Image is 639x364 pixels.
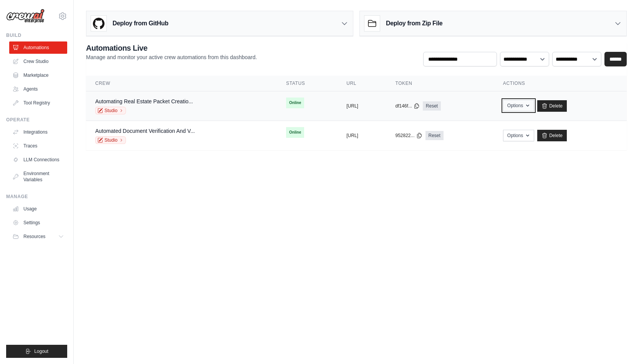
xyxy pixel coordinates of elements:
span: Resources [23,233,45,240]
th: URL [337,76,386,91]
div: Manage [6,194,67,200]
a: Delete [537,100,567,112]
h3: Deploy from GitHub [113,19,168,28]
a: Usage [9,203,67,215]
a: Reset [425,131,444,140]
iframe: Chat Widget [601,327,639,364]
th: Actions [494,76,627,91]
h2: Automations Live [86,43,257,53]
a: Integrations [9,126,67,138]
a: Delete [537,130,567,141]
a: Automating Real Estate Packet Creatio... [95,98,193,104]
th: Token [386,76,493,91]
a: Automated Document Verification And V... [95,128,195,134]
img: GitHub Logo [91,16,106,31]
button: 952822... [395,132,422,139]
a: Automations [9,41,67,54]
a: Traces [9,140,67,152]
a: Marketplace [9,69,67,81]
span: Logout [34,348,48,354]
th: Status [277,76,337,91]
a: Settings [9,217,67,229]
img: Logo [6,9,45,23]
button: Logout [6,345,67,358]
a: Studio [95,136,126,144]
a: Studio [95,107,126,114]
a: Crew Studio [9,55,67,68]
button: Options [503,130,534,141]
a: LLM Connections [9,154,67,166]
div: Build [6,32,67,38]
button: df146f... [395,103,419,109]
a: Tool Registry [9,97,67,109]
p: Manage and monitor your active crew automations from this dashboard. [86,53,257,61]
a: Agents [9,83,67,95]
span: Online [286,127,304,138]
button: Resources [9,230,67,243]
button: Options [503,100,534,111]
h3: Deploy from Zip File [386,19,442,28]
a: Environment Variables [9,167,67,186]
div: Operate [6,117,67,123]
a: Reset [423,101,441,111]
span: Online [286,98,304,108]
th: Crew [86,76,277,91]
